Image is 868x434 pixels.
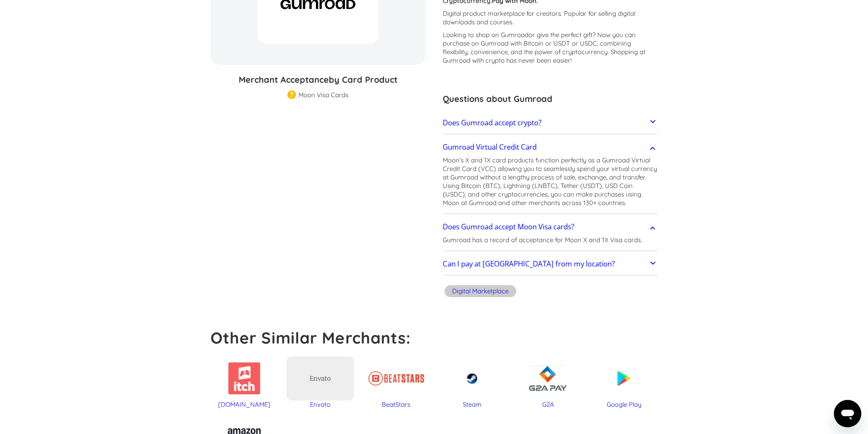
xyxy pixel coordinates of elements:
[443,9,658,26] p: Digital product marketplace for creators. Popular for selling digital downloads and courses.
[362,400,430,409] div: BeatStars
[210,328,411,347] strong: Other Similar Merchants:
[443,255,658,273] a: Can I pay at [GEOGRAPHIC_DATA] from my location?
[286,356,354,409] a: EnvatoEnvato
[443,93,658,105] h3: Questions about Gumroad
[298,91,348,99] div: Moon Visa Cards
[443,218,658,236] a: Does Gumroad accept Moon Visa cards?
[443,156,658,207] p: Moon's X and 1X card products function perfectly as a Gumroad Virtual Credit Card (VCC) allowing ...
[529,31,593,39] span: or give the perfect gift
[514,400,582,409] div: G2A
[286,400,354,409] div: Envato
[443,236,642,244] p: Gumroad has a record of acceptance for Moon X and 1X Visa cards.
[834,400,861,427] iframe: Gumb za odpiranje okna za sporočila
[438,400,506,409] div: Steam
[310,374,331,383] div: Envato
[362,356,430,409] a: BeatStars
[210,73,426,86] h3: Merchant Acceptance
[210,400,278,409] div: [DOMAIN_NAME]
[443,143,537,151] h2: Gumroad Virtual Credit Card
[514,356,582,409] a: G2A
[443,31,658,65] p: Looking to shop on Gumroad ? Now you can purchase on Gumroad with Bitcoin or USDT or USDC, combin...
[443,138,658,156] a: Gumroad Virtual Credit Card
[443,119,541,127] h2: Does Gumroad accept crypto?
[443,223,574,231] h2: Does Gumroad accept Moon Visa cards?
[590,400,658,409] div: Google Play
[443,114,658,132] a: Does Gumroad accept crypto?
[452,287,509,295] div: Digital Marketplace
[443,284,518,301] a: Digital Marketplace
[210,356,278,409] a: [DOMAIN_NAME]
[590,356,658,409] a: Google Play
[438,356,506,409] a: Steam
[443,260,615,268] h2: Can I pay at [GEOGRAPHIC_DATA] from my location?
[329,74,397,85] span: by Card Product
